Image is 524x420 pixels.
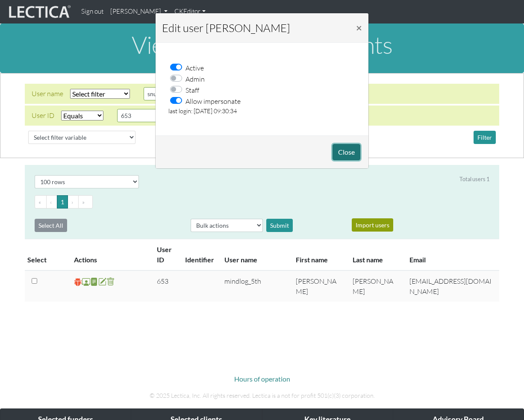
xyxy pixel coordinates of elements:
[185,84,199,95] label: Staff
[349,16,369,40] button: Close
[356,21,362,34] span: ×
[185,73,205,84] label: Admin
[333,144,360,160] button: Close
[185,95,241,106] label: Allow impersonate
[168,106,356,116] p: last login: [DATE] 09:30:34
[185,62,204,73] label: Active
[162,20,290,36] h5: Edit user [PERSON_NAME]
